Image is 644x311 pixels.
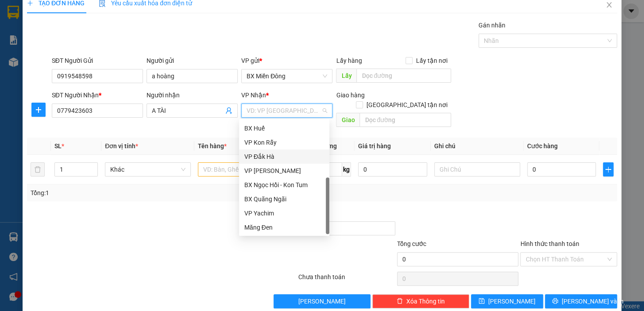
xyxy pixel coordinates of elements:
[8,8,21,18] span: Gửi:
[244,152,324,161] div: VP Đắk Hà
[397,240,426,247] span: Tổng cước
[244,123,324,133] div: BX Huế
[74,59,87,69] span: CC :
[239,178,329,192] div: BX Ngọc Hồi - Kon Tum
[54,142,62,150] span: SL
[31,188,249,198] div: Tổng: 1
[105,142,138,150] span: Đơn vị tính
[431,138,524,155] th: Ghi chú
[74,57,148,69] div: 200.000
[147,90,238,100] div: Người nhận
[336,69,356,83] span: Lấy
[76,8,97,18] span: Nhận:
[239,164,329,178] div: VP Thành Thái
[298,296,346,306] span: [PERSON_NAME]
[225,107,232,114] span: user-add
[342,162,351,177] span: kg
[76,29,147,39] div: UYÊN
[397,298,403,305] span: delete
[297,272,396,288] div: Chưa thanh toán
[247,69,327,83] span: BX Miền Đông
[545,294,617,308] button: printer[PERSON_NAME] và In
[478,298,485,305] span: save
[471,294,543,308] button: save[PERSON_NAME]
[8,8,69,29] div: BX Miền Đông
[31,162,45,177] button: delete
[527,142,558,150] span: Cước hàng
[241,56,332,65] div: VP gửi
[52,90,143,100] div: SĐT Người Nhận
[52,56,143,65] div: SĐT Người Gửi
[239,206,329,220] div: VP Yachim
[244,194,324,204] div: BX Quãng Ngãi
[244,166,324,176] div: VP [PERSON_NAME]
[336,57,362,64] span: Lấy hàng
[274,294,370,308] button: [PERSON_NAME]
[239,150,329,164] div: VP Đắk Hà
[358,162,427,177] input: 0
[413,56,451,65] span: Lấy tận nơi
[8,29,69,39] div: ÂU LẠC
[110,163,185,176] span: Khác
[244,208,324,218] div: VP Yachim
[244,223,324,232] div: Măng Đen
[434,162,520,177] input: Ghi Chú
[359,113,451,127] input: Dọc đường
[239,220,329,234] div: Măng Đen
[244,180,324,190] div: BX Ngọc Hồi - Kon Tum
[603,162,613,177] button: plus
[76,8,147,29] div: BX [PERSON_NAME]
[8,39,69,52] div: 0837173993
[336,113,359,127] span: Giao
[239,121,329,135] div: BX Huế
[520,240,579,247] label: Hình thức thanh toán
[358,142,391,150] span: Giá trị hàng
[372,294,469,308] button: deleteXóa Thông tin
[356,69,451,83] input: Dọc đường
[488,296,536,306] span: [PERSON_NAME]
[76,39,147,52] div: 0937540630
[32,106,45,113] span: plus
[239,135,329,150] div: VP Kon Rẫy
[241,92,266,99] span: VP Nhận
[198,162,284,177] input: VD: Bàn, Ghế
[562,296,624,306] span: [PERSON_NAME] và In
[31,103,46,117] button: plus
[603,166,613,173] span: plus
[244,138,324,147] div: VP Kon Rẫy
[363,100,451,110] span: [GEOGRAPHIC_DATA] tận nơi
[198,142,227,150] span: Tên hàng
[406,296,445,306] span: Xóa Thông tin
[239,192,329,206] div: BX Quãng Ngãi
[552,298,558,305] span: printer
[147,56,238,65] div: Người gửi
[336,92,364,99] span: Giao hàng
[478,22,505,29] label: Gán nhãn
[605,1,613,8] span: close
